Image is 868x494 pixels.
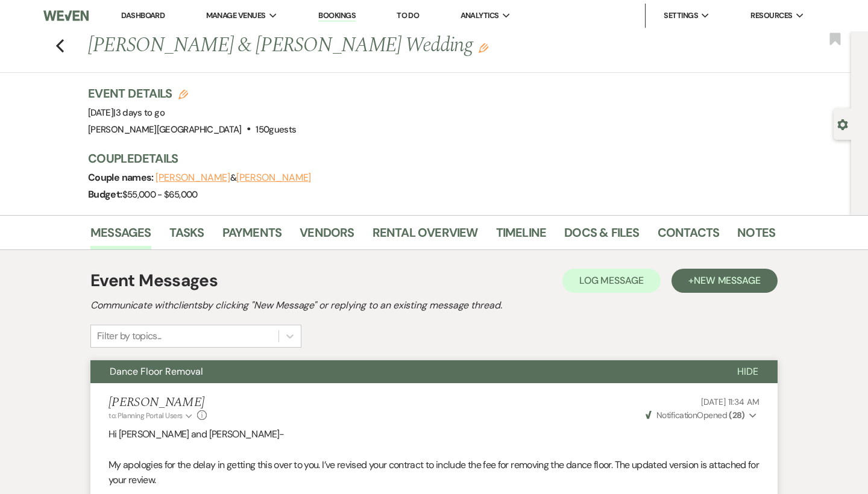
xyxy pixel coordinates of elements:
[737,223,775,249] a: Notes
[116,107,165,119] span: 3 days to go
[256,123,296,136] span: 150 guests
[90,360,718,383] button: Dance Floor Removal
[579,274,644,287] span: Log Message
[656,410,697,421] span: Notification
[837,118,848,130] button: Open lead details
[496,223,547,249] a: Timeline
[43,3,89,28] img: Weven Logo
[694,274,761,287] span: New Message
[461,10,499,22] span: Analytics
[664,10,698,22] span: Settings
[108,427,759,442] p: Hi [PERSON_NAME] and [PERSON_NAME]-
[718,360,778,383] button: Hide
[108,411,183,421] span: to: Planning Portal Users
[88,171,156,184] span: Couple names:
[108,457,759,488] p: My apologies for the delay in getting this over to you. I’ve revised your contract to include the...
[90,268,218,293] h1: Event Messages
[564,223,639,249] a: Docs & Files
[88,150,763,167] h3: Couple Details
[88,31,628,60] h1: [PERSON_NAME] & [PERSON_NAME] Wedding
[110,365,203,378] span: Dance Floor Removal
[88,85,296,102] h3: Event Details
[222,223,282,249] a: Payments
[121,10,165,20] a: Dashboard
[479,42,488,53] button: Edit
[397,10,419,20] a: To Do
[750,10,792,22] span: Resources
[658,223,720,249] a: Contacts
[90,298,778,313] h2: Communicate with clients by clicking "New Message" or replying to an existing message thread.
[206,10,266,22] span: Manage Venues
[156,173,230,183] button: [PERSON_NAME]
[88,123,242,136] span: [PERSON_NAME][GEOGRAPHIC_DATA]
[644,409,759,422] button: NotificationOpened (28)
[318,10,356,22] a: Bookings
[671,269,778,293] button: +New Message
[646,410,745,421] span: Opened
[108,395,207,410] h5: [PERSON_NAME]
[156,172,311,184] span: &
[113,107,165,119] span: |
[737,365,758,378] span: Hide
[169,223,204,249] a: Tasks
[90,223,151,249] a: Messages
[108,410,194,421] button: to: Planning Portal Users
[88,107,165,119] span: [DATE]
[729,410,744,421] strong: ( 28 )
[373,223,478,249] a: Rental Overview
[236,173,311,183] button: [PERSON_NAME]
[97,329,162,343] div: Filter by topics...
[562,269,661,293] button: Log Message
[701,396,759,407] span: [DATE] 11:34 AM
[122,189,198,201] span: $55,000 - $65,000
[300,223,354,249] a: Vendors
[88,188,122,201] span: Budget:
